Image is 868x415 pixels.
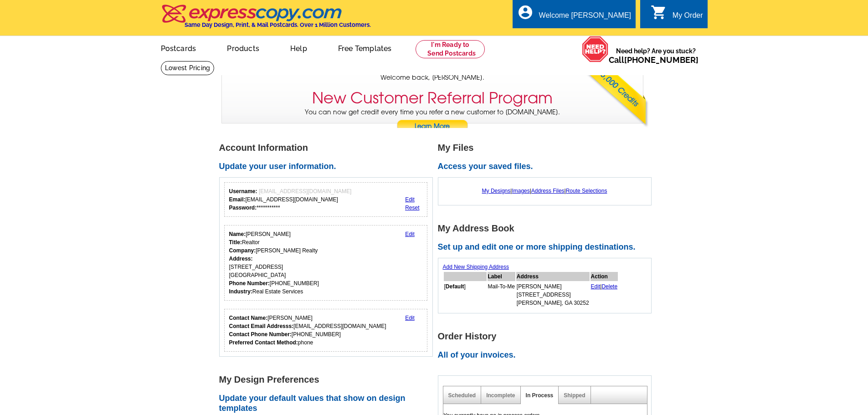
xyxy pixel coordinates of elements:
a: shopping_cart My Order [651,10,703,21]
a: Free Templates [324,37,406,58]
th: Action [591,272,618,281]
a: In Process [526,392,554,399]
h2: Update your default values that show on design templates [219,394,438,413]
a: Learn More [396,120,468,133]
strong: Contact Phone Number: [229,331,292,338]
th: Label [488,272,515,281]
td: | [591,282,618,307]
div: Your personal details. [224,225,428,301]
strong: Email: [229,196,246,203]
div: | | | [443,182,647,200]
strong: Username: [229,188,257,195]
h1: Order History [438,332,657,341]
span: Call [609,55,699,65]
a: Edit [405,196,415,203]
a: Add New Shipping Address [443,264,509,270]
a: Shipped [564,392,585,399]
span: [EMAIL_ADDRESS][DOMAIN_NAME] [259,188,351,195]
td: [PERSON_NAME] [STREET_ADDRESS] [PERSON_NAME], GA 30252 [516,282,590,307]
strong: Industry: [229,288,252,295]
a: Postcards [146,37,211,58]
div: [PERSON_NAME] [EMAIL_ADDRESS][DOMAIN_NAME] [PHONE_NUMBER] phone [229,314,386,347]
span: Need help? Are you stuck? [609,46,703,65]
strong: Preferred Contact Method: [229,339,298,346]
strong: Name: [229,231,246,237]
a: Images [512,188,529,194]
div: Welcome [PERSON_NAME] [539,11,631,24]
div: My Order [673,11,703,24]
a: Incomplete [486,392,515,399]
a: Edit [405,231,415,237]
h2: Update your user information. [219,162,438,172]
img: help [582,36,609,62]
strong: Contact Name: [229,315,268,321]
i: account_circle [517,4,534,20]
span: Welcome back, [PERSON_NAME]. [380,73,484,82]
h1: Account Information [219,143,438,153]
h1: My Files [438,143,657,153]
a: My Designs [482,188,511,194]
a: Help [276,37,322,58]
div: [PERSON_NAME] Realtor [PERSON_NAME] Realty [STREET_ADDRESS] [GEOGRAPHIC_DATA] [PHONE_NUMBER] Real... [229,230,319,296]
a: Route Selections [566,188,607,194]
h1: My Design Preferences [219,375,438,384]
a: Products [212,37,274,58]
a: Reset [405,205,419,211]
i: shopping_cart [651,4,667,20]
b: Default [446,283,464,290]
div: Your login information. [224,182,428,217]
a: Same Day Design, Print, & Mail Postcards. Over 1 Million Customers. [161,11,371,28]
strong: Company: [229,247,256,254]
h3: New Customer Referral Program [312,89,553,108]
a: Edit [591,283,601,290]
h2: Access your saved files. [438,162,657,172]
a: Delete [601,283,617,290]
td: Mail-To-Me [488,282,515,307]
h4: Same Day Design, Print, & Mail Postcards. Over 1 Million Customers. [185,21,371,28]
strong: Password: [229,205,257,211]
a: [PHONE_NUMBER] [624,55,699,65]
h2: Set up and edit one or more shipping destinations. [438,242,657,252]
div: Who should we contact regarding order issues? [224,309,428,352]
strong: Phone Number: [229,280,270,287]
td: [ ] [444,282,487,307]
a: Scheduled [448,392,476,399]
a: Edit [405,315,415,321]
th: Address [516,272,590,281]
h1: My Address Book [438,224,657,233]
a: Address Files [531,188,565,194]
h2: All of your invoices. [438,350,657,360]
strong: Contact Email Addresss: [229,323,294,329]
p: You can now get credit every time you refer a new customer to [DOMAIN_NAME]. [222,108,643,133]
strong: Address: [229,256,253,262]
strong: Title: [229,239,242,246]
